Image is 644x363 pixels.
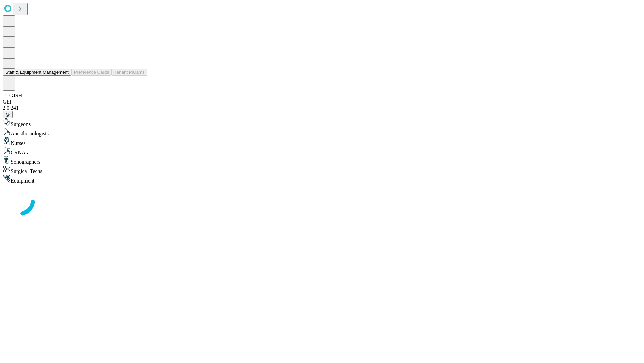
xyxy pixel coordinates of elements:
[71,69,112,76] button: Preference Cards
[3,156,641,165] div: Sonographers
[3,127,641,137] div: Anesthesiologists
[3,118,641,127] div: Surgeons
[3,111,13,118] button: @
[3,165,641,174] div: Surgical Techs
[112,69,147,76] button: Tenant Params
[3,105,641,111] div: 2.0.241
[3,146,641,156] div: CRNAs
[5,112,10,117] span: @
[3,174,641,184] div: Equipment
[3,99,641,105] div: GEI
[9,93,22,98] span: GJSH
[3,137,641,146] div: Nurses
[3,69,71,76] button: Staff & Equipment Management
